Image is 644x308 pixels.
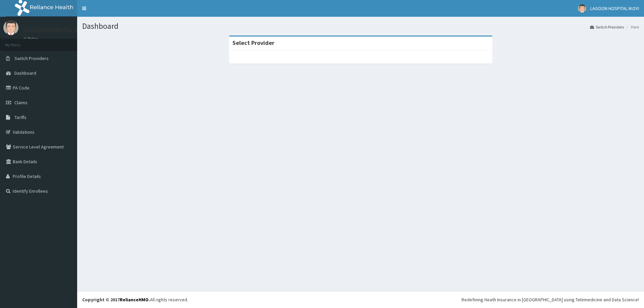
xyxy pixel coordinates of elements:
[77,291,644,308] footer: All rights reserved.
[14,114,26,120] span: Tariffs
[625,24,639,30] li: Here
[590,24,624,30] a: Switch Providers
[590,5,639,11] span: LAGOON HOSPITAL IKOYI
[578,4,586,13] img: User Image
[82,297,150,303] strong: Copyright © 2017 .
[14,100,28,106] span: Claims
[120,297,149,303] a: RelianceHMO
[14,55,49,61] span: Switch Providers
[82,22,639,30] h1: Dashboard
[232,39,274,47] strong: Select Provider
[3,20,18,35] img: User Image
[462,296,639,303] div: Redefining Heath Insurance in [GEOGRAPHIC_DATA] using Telemedicine and Data Science!
[14,70,36,76] span: Dashboard
[23,37,40,41] a: Online
[23,27,88,33] p: LAGOON HOSPITAL IKOYI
